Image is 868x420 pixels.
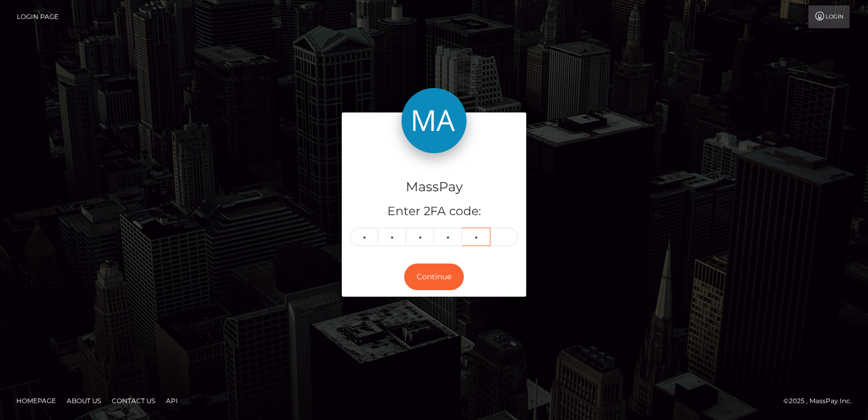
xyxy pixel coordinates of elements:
a: API [162,392,182,409]
a: Login Page [17,5,59,28]
a: Login [808,5,850,28]
a: About Us [62,392,105,409]
img: MassPay [401,88,467,153]
div: © 2025 , MassPay Inc. [783,395,860,407]
h5: Enter 2FA code: [350,203,518,220]
a: Homepage [12,392,60,409]
button: Continue [404,264,464,290]
h4: MassPay [350,178,518,197]
a: Contact Us [107,392,159,409]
